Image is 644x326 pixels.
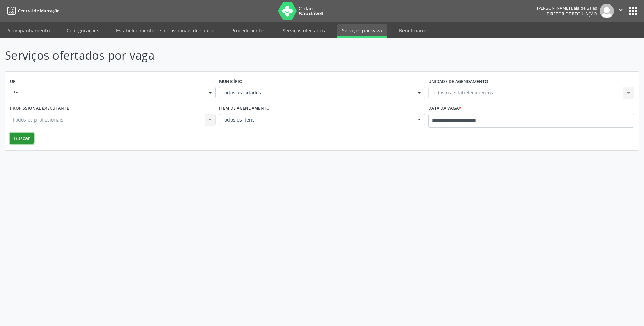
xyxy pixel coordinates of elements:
span: Diretor de regulação [546,11,597,17]
a: Serviços por vaga [337,24,387,38]
span: Central de Marcação [18,8,59,14]
i:  [617,6,624,14]
button: Buscar [10,133,34,144]
div: [PERSON_NAME] Baia de Sales [537,5,597,11]
label: Profissional executante [10,103,69,114]
a: Serviços ofertados [278,24,330,36]
span: Todas as cidades [222,89,411,96]
label: UF [10,76,16,87]
span: PE [12,89,202,96]
span: Todos os itens [222,116,411,123]
label: Data da vaga [428,103,461,114]
a: Central de Marcação [5,5,59,17]
button:  [614,4,627,18]
img: img [600,4,614,18]
label: Município [219,76,243,87]
a: Procedimentos [226,24,270,36]
a: Configurações [62,24,104,36]
a: Beneficiários [394,24,433,36]
button: apps [627,5,639,17]
a: Acompanhamento [2,24,54,36]
p: Serviços ofertados por vaga [5,47,449,64]
label: Unidade de agendamento [428,76,488,87]
label: Item de agendamento [219,103,270,114]
a: Estabelecimentos e profissionais de saúde [111,24,219,36]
